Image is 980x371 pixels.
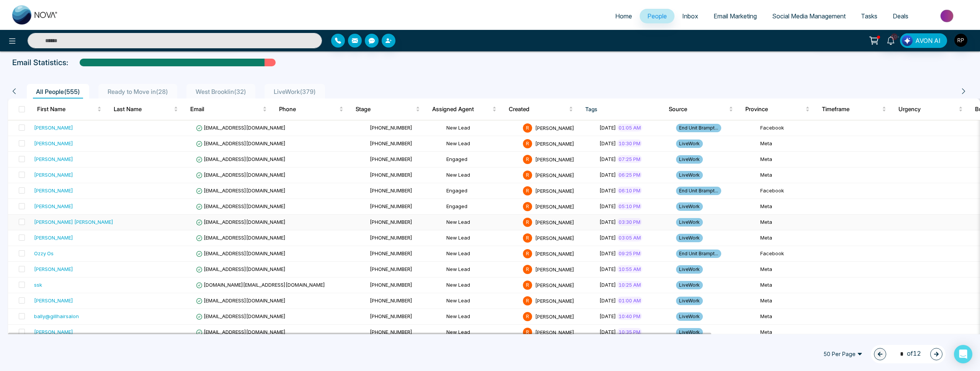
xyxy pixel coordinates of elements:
[669,105,727,114] span: Source
[443,325,520,340] td: New Lead
[105,88,171,95] span: Ready to Move in ( 28 )
[34,297,73,304] div: [PERSON_NAME]
[196,219,286,225] span: [EMAIL_ADDRESS][DOMAIN_NAME]
[196,203,286,209] span: [EMAIL_ADDRESS][DOMAIN_NAME]
[196,125,286,131] span: [EMAIL_ADDRESS][DOMAIN_NAME]
[196,140,286,146] span: [EMAIL_ADDRESS][DOMAIN_NAME]
[772,12,846,20] span: Social Media Management
[350,98,426,120] th: Stage
[757,199,834,215] td: Meta
[33,88,83,95] span: All People ( 555 )
[34,140,73,147] div: [PERSON_NAME]
[535,297,574,304] span: [PERSON_NAME]
[34,312,79,320] div: bally@gillhairsalon
[882,33,900,47] a: 10+
[196,297,286,304] span: [EMAIL_ADDRESS][DOMAIN_NAME]
[676,297,703,305] span: LiveWork
[370,125,412,131] span: [PHONE_NUMBER]
[196,235,286,241] span: [EMAIL_ADDRESS][DOMAIN_NAME]
[757,246,834,262] td: Facebook
[196,313,286,319] span: [EMAIL_ADDRESS][DOMAIN_NAME]
[535,156,574,162] span: [PERSON_NAME]
[34,171,73,179] div: [PERSON_NAME]
[370,266,412,272] span: [PHONE_NUMBER]
[523,249,532,258] span: R
[885,9,916,23] a: Deals
[370,282,412,288] span: [PHONE_NUMBER]
[915,36,941,45] span: AVON AI
[509,105,567,114] span: Created
[895,349,921,359] span: of 12
[676,155,703,164] span: LiveWork
[676,218,703,227] span: LiveWork
[891,33,898,40] span: 10+
[757,136,834,152] td: Meta
[12,57,68,68] p: Email Statistics:
[757,277,834,293] td: Meta
[920,7,975,25] img: Market-place.gif
[196,250,286,256] span: [EMAIL_ADDRESS][DOMAIN_NAME]
[608,9,640,23] a: Home
[523,218,532,227] span: R
[12,5,58,25] img: Nova CRM Logo
[617,202,642,210] span: 05:10 PM
[432,105,491,114] span: Assigned Agent
[279,105,338,114] span: Phone
[523,123,532,133] span: R
[196,172,286,178] span: [EMAIL_ADDRESS][DOMAIN_NAME]
[535,219,574,225] span: [PERSON_NAME]
[34,234,73,241] div: [PERSON_NAME]
[757,262,834,277] td: Meta
[523,202,532,211] span: R
[617,250,642,257] span: 09:25 PM
[34,328,73,336] div: [PERSON_NAME]
[599,156,616,162] span: [DATE]
[34,265,73,273] div: [PERSON_NAME]
[523,186,532,195] span: R
[34,281,42,289] div: ssk
[757,309,834,325] td: Meta
[902,35,913,46] img: Lead Flow
[535,187,574,194] span: [PERSON_NAME]
[108,98,184,120] th: Last Name
[682,12,698,20] span: Inbox
[615,12,632,20] span: Home
[426,98,503,120] th: Assigned Agent
[599,187,616,194] span: [DATE]
[535,282,574,288] span: [PERSON_NAME]
[370,156,412,162] span: [PHONE_NUMBER]
[503,98,579,120] th: Created
[757,325,834,340] td: Meta
[764,9,853,23] a: Social Media Management
[599,297,616,304] span: [DATE]
[443,120,520,136] td: New Lead
[893,12,908,20] span: Deals
[739,98,816,120] th: Province
[370,235,412,241] span: [PHONE_NUMBER]
[816,98,892,120] th: Timeframe
[196,156,286,162] span: [EMAIL_ADDRESS][DOMAIN_NAME]
[370,329,412,335] span: [PHONE_NUMBER]
[370,140,412,146] span: [PHONE_NUMBER]
[523,171,532,180] span: R
[599,329,616,335] span: [DATE]
[535,203,574,209] span: [PERSON_NAME]
[900,33,947,48] button: AVON AI
[599,282,616,288] span: [DATE]
[599,235,616,241] span: [DATE]
[184,98,273,120] th: Email
[745,105,804,114] span: Province
[193,88,249,95] span: West Brooklin ( 32 )
[676,124,721,132] span: End Unit Brampt...
[676,328,703,337] span: LiveWork
[818,348,868,360] span: 50 Per Page
[676,187,721,195] span: End Unit Brampt...
[676,140,703,148] span: LiveWork
[370,187,412,194] span: [PHONE_NUMBER]
[523,233,532,243] span: R
[443,230,520,246] td: New Lead
[706,9,764,23] a: Email Marketing
[443,136,520,152] td: New Lead
[599,140,616,146] span: [DATE]
[34,187,73,194] div: [PERSON_NAME]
